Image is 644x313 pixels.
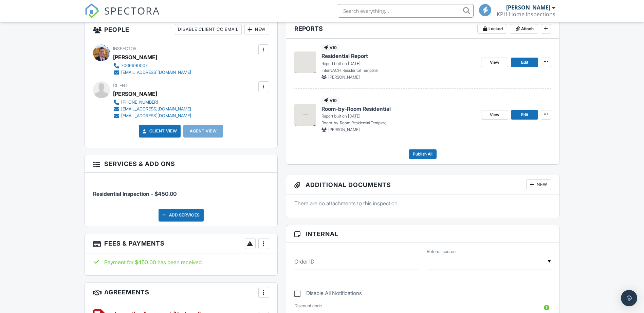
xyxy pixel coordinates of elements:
[121,63,148,68] div: 7066690007
[141,128,177,134] a: Client View
[113,46,136,51] span: Inspector
[113,52,157,62] div: [PERSON_NAME]
[121,70,191,75] div: [EMAIL_ADDRESS][DOMAIN_NAME]
[113,69,191,76] a: [EMAIL_ADDRESS][DOMAIN_NAME]
[338,4,474,18] input: Search everything...
[244,24,269,35] div: New
[427,249,456,255] label: Referral source
[113,62,191,69] a: 7066690007
[175,24,242,35] div: Disable Client CC Email
[286,225,559,243] h3: Internal
[85,155,277,173] h3: Services & Add ons
[93,178,269,203] li: Service: Residential Inspection
[93,258,269,266] div: Payment for $450.00 has been received.
[113,99,191,106] a: [PHONE_NUMBER]
[113,106,191,112] a: [EMAIL_ADDRESS][DOMAIN_NAME]
[85,20,277,39] h3: People
[121,113,191,119] div: [EMAIL_ADDRESS][DOMAIN_NAME]
[159,209,204,222] div: Add Services
[85,234,277,253] h3: Fees & Payments
[621,290,637,306] div: Open Intercom Messenger
[294,290,362,298] label: Disable All Notifications
[104,3,160,18] span: SPECTORA
[85,9,160,23] a: SPECTORA
[85,3,99,18] img: The Best Home Inspection Software - Spectora
[113,112,191,119] a: [EMAIL_ADDRESS][DOMAIN_NAME]
[121,106,191,112] div: [EMAIL_ADDRESS][DOMAIN_NAME]
[85,283,277,302] h3: Agreements
[113,89,157,99] div: [PERSON_NAME]
[286,175,559,194] h3: Additional Documents
[526,179,551,190] div: New
[497,11,555,18] div: KPH Home Inspections
[294,258,314,265] label: Order ID
[294,303,322,309] label: Discount code
[93,190,177,197] span: Residential Inspection - $450.00
[506,4,550,11] div: [PERSON_NAME]
[121,100,158,105] div: [PHONE_NUMBER]
[294,200,551,207] p: There are no attachments to this inspection.
[113,83,128,88] span: Client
